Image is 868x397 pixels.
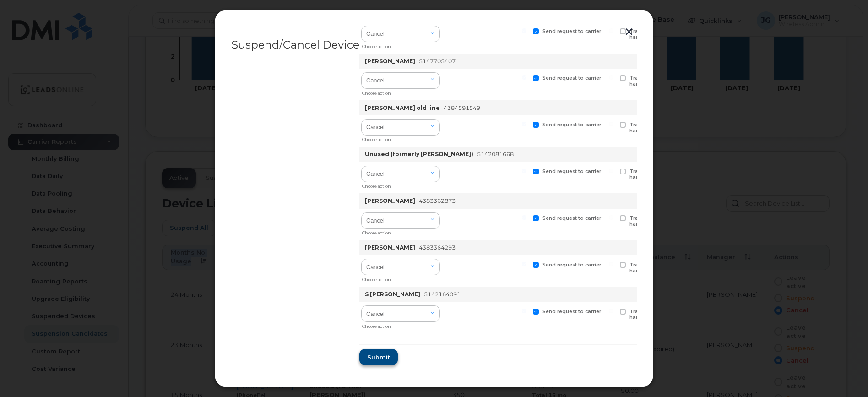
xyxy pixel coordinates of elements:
strong: [PERSON_NAME] [365,58,415,65]
span: 4383362873 [419,197,456,204]
strong: Unused (formerly [PERSON_NAME]) [365,151,473,158]
span: Send request to carrier [542,215,601,221]
input: Transfer device to spare hardware [609,262,613,266]
div: Choose action [362,40,440,50]
input: Transfer device to spare hardware [609,169,613,173]
span: Transfer device to spare hardware [629,309,693,321]
span: Transfer device to spare hardware [629,122,693,134]
div: Choose action [362,227,440,236]
input: Transfer device to spare hardware [609,122,613,126]
input: Transfer device to spare hardware [609,28,613,33]
span: 5147705407 [419,58,456,65]
span: Transfer device to spare hardware [629,215,693,227]
span: 5142081668 [477,151,514,158]
div: Choose action [362,180,440,190]
span: Send request to carrier [542,262,601,268]
strong: S [PERSON_NAME] [365,291,420,298]
input: Transfer device to spare hardware [609,215,613,220]
input: Send request to carrier [522,215,526,220]
div: Choose action [362,87,440,97]
div: Suspend/Cancel Device [231,39,359,50]
span: Transfer device to spare hardware [629,169,693,180]
span: 5142164091 [424,291,461,298]
button: Submit [359,349,398,365]
span: 4383364293 [419,244,456,251]
input: Send request to carrier [522,169,526,173]
input: Transfer device to spare hardware [609,75,613,80]
span: Submit [367,353,390,362]
div: Choose action [362,273,440,283]
input: Send request to carrier [522,75,526,80]
span: Send request to carrier [542,28,601,34]
strong: [PERSON_NAME] old line [365,104,440,111]
span: Transfer device to spare hardware [629,75,693,87]
span: Send request to carrier [542,169,601,174]
span: Transfer device to spare hardware [629,262,693,274]
span: Send request to carrier [542,75,601,81]
input: Send request to carrier [522,122,526,126]
span: Send request to carrier [542,122,601,128]
div: Choose action [362,133,440,143]
input: Send request to carrier [522,262,526,266]
span: Send request to carrier [542,309,601,315]
span: 4384591549 [444,104,480,111]
input: Transfer device to spare hardware [609,309,613,313]
div: Choose action [362,320,440,330]
strong: [PERSON_NAME] [365,197,415,204]
input: Send request to carrier [522,28,526,33]
strong: [PERSON_NAME] [365,244,415,251]
input: Send request to carrier [522,309,526,313]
